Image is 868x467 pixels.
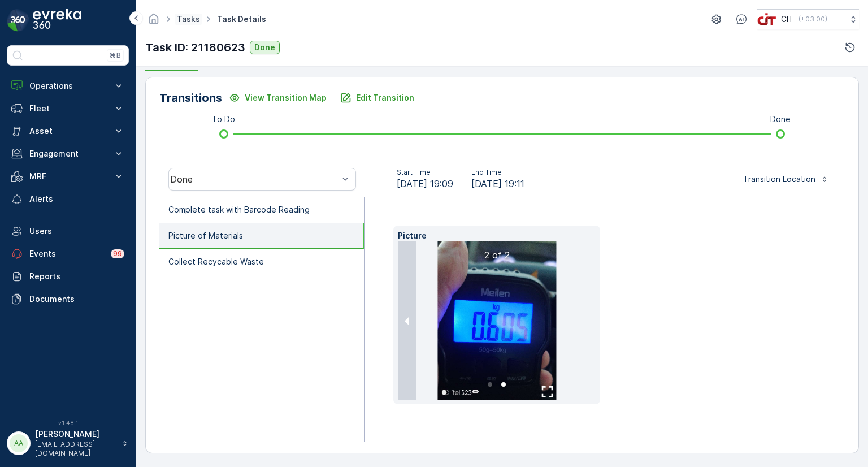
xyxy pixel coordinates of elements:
button: View Transition Map [222,89,333,107]
button: Engagement [7,142,129,165]
span: v 1.48.1 [7,420,129,426]
p: ( +03:00 ) [798,15,827,24]
button: Operations [7,75,129,97]
li: slide item 1 [488,382,492,387]
p: End Time [471,168,524,177]
p: Asset [29,126,106,137]
img: logo_dark-DEwI_e13.png [33,9,81,32]
p: 2 of 2 [481,247,513,263]
a: Reports [7,265,129,288]
div: Done [170,174,338,184]
p: Reports [29,271,124,282]
span: [DATE] 19:09 [397,177,453,191]
p: Done [770,114,791,125]
p: Picture [398,230,596,241]
button: Transition Location [736,170,836,188]
p: Start Time [397,168,453,177]
span: Task Details [215,14,268,25]
img: fa1506703e924a458bcc199a8bc2e535.jpg [437,241,556,400]
p: Picture of Materials [168,230,243,241]
button: Asset [7,120,129,142]
p: [PERSON_NAME] [35,429,116,440]
p: Operations [29,80,106,92]
img: logo [7,9,29,32]
span: [DATE] 19:11 [471,177,524,191]
p: ⌘B [110,51,121,60]
button: Done [250,41,280,54]
p: [EMAIL_ADDRESS][DOMAIN_NAME] [35,440,116,458]
li: slide item 2 [501,382,506,387]
p: Alerts [29,193,124,205]
a: Homepage [147,17,160,27]
button: CIT(+03:00) [757,9,859,29]
a: Documents [7,288,129,310]
button: previous slide / item [398,241,416,400]
p: Done [254,42,275,53]
p: Transition Location [743,174,815,185]
p: CIT [781,14,794,25]
p: 99 [113,249,122,258]
p: Edit Transition [356,92,414,103]
p: Task ID: 21180623 [145,39,245,56]
p: Complete task with Barcode Reading [168,204,310,215]
button: AA[PERSON_NAME][EMAIL_ADDRESS][DOMAIN_NAME] [7,429,129,458]
p: Collect Recycable Waste [168,256,264,267]
p: Events [29,248,104,260]
a: Users [7,220,129,243]
p: Engagement [29,148,106,159]
p: Documents [29,293,124,305]
p: View Transition Map [245,92,327,103]
a: Tasks [177,14,200,24]
p: Users [29,226,124,237]
a: Events99 [7,243,129,265]
img: cit-logo_pOk6rL0.png [757,13,776,25]
a: Alerts [7,188,129,210]
button: Fleet [7,97,129,120]
button: MRF [7,165,129,188]
button: Edit Transition [333,89,421,107]
p: To Do [212,114,235,125]
div: AA [10,434,28,452]
p: Transitions [159,89,222,106]
p: Fleet [29,103,106,114]
p: MRF [29,171,106,182]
